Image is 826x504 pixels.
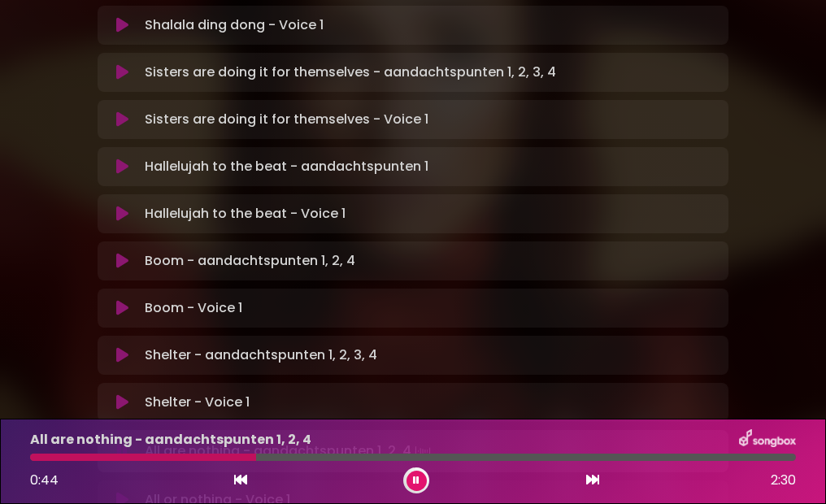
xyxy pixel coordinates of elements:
[145,393,250,412] p: Shelter - Voice 1
[145,345,377,365] p: Shelter - aandachtspunten 1, 2, 3, 4
[145,298,242,318] p: Boom - Voice 1
[771,471,796,490] span: 2:30
[739,429,796,450] img: songbox-logo-white.png
[30,471,59,489] span: 0:44
[145,251,355,271] p: Boom - aandachtspunten 1, 2, 4
[145,204,346,224] p: Hallelujah to the beat - Voice 1
[145,15,324,35] p: Shalala ding dong - Voice 1
[145,110,428,129] p: Sisters are doing it for themselves - Voice 1
[30,430,311,450] p: All are nothing - aandachtspunten 1, 2, 4
[145,157,428,176] p: Hallelujah to the beat - aandachtspunten 1
[145,63,556,82] p: Sisters are doing it for themselves - aandachtspunten 1, 2, 3, 4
